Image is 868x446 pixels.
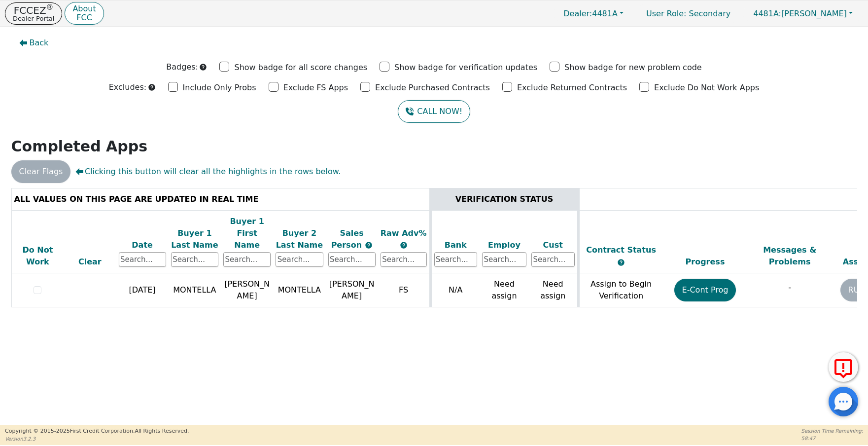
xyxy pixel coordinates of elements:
[169,273,221,307] td: MONTELLA
[65,2,104,25] button: AboutFCC
[750,244,830,268] div: Messages & Problems
[531,252,575,267] input: Search...
[381,228,427,238] span: Raw Adv%
[223,252,271,267] input: Search...
[665,256,745,268] div: Progress
[276,252,323,267] input: Search...
[5,427,189,436] p: Copyright © 2015- 2025 First Credit Corporation.
[14,193,427,205] div: ALL VALUES ON THIS PAGE ARE UPDATED IN REAL TIME
[529,273,578,307] td: Need assign
[801,427,863,435] p: Session Time Remaining:
[375,82,490,94] p: Exclude Purchased Contracts
[276,227,323,251] div: Buyer 2 Last Name
[482,239,526,251] div: Employ
[553,6,634,21] button: Dealer:4481A
[166,61,198,73] p: Badges:
[13,15,54,22] p: Dealer Portal
[171,252,218,267] input: Search...
[636,4,740,23] p: Secondary
[183,82,256,94] p: Include Only Probs
[578,273,663,307] td: Assign to Begin Verification
[753,9,781,18] span: 4481A:
[109,81,146,93] p: Excludes:
[586,245,656,255] span: Contract Status
[531,239,575,251] div: Cust
[135,428,189,434] span: All Rights Reserved.
[75,166,341,178] span: Clicking this button will clear all the highlights in the rows below.
[743,6,863,21] button: 4481A:[PERSON_NAME]
[329,279,375,300] span: [PERSON_NAME]
[646,9,686,18] span: User Role :
[654,82,759,94] p: Exclude Do Not Work Apps
[11,32,57,54] button: Back
[434,252,478,267] input: Search...
[636,4,740,23] a: User Role: Secondary
[394,62,537,74] p: Show badge for verification updates
[753,9,847,18] span: [PERSON_NAME]
[234,62,367,74] p: Show badge for all score changes
[66,256,113,268] div: Clear
[564,62,702,74] p: Show badge for new problem code
[750,282,830,294] p: -
[381,252,427,267] input: Search...
[273,273,325,307] td: MONTELLA
[283,82,348,94] p: Exclude FS Apps
[14,244,62,268] div: Do Not Work
[674,279,736,301] button: E-Cont Prog
[221,273,273,307] td: [PERSON_NAME]
[434,239,478,251] div: Bank
[171,227,218,251] div: Buyer 1 Last Name
[563,9,618,18] span: 4481A
[480,273,529,307] td: Need assign
[434,193,575,205] div: VERIFICATION STATUS
[72,5,96,13] p: About
[13,5,54,15] p: FCCEZ
[399,285,408,295] span: FS
[482,252,526,267] input: Search...
[328,252,376,267] input: Search...
[46,3,54,12] sup: ®
[223,216,271,251] div: Buyer 1 First Name
[829,352,858,382] button: Report Error to FCC
[72,14,96,22] p: FCC
[5,435,189,443] p: Version 3.2.3
[30,37,49,49] span: Back
[116,273,169,307] td: [DATE]
[801,435,863,442] p: 58:47
[119,252,166,267] input: Search...
[331,228,365,250] span: Sales Person
[119,239,166,251] div: Date
[398,100,470,123] button: CALL NOW!
[517,82,627,94] p: Exclude Returned Contracts
[430,273,480,307] td: N/A
[5,2,62,25] button: FCCEZ®Dealer Portal
[11,138,148,155] strong: Completed Apps
[563,9,592,18] span: Dealer:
